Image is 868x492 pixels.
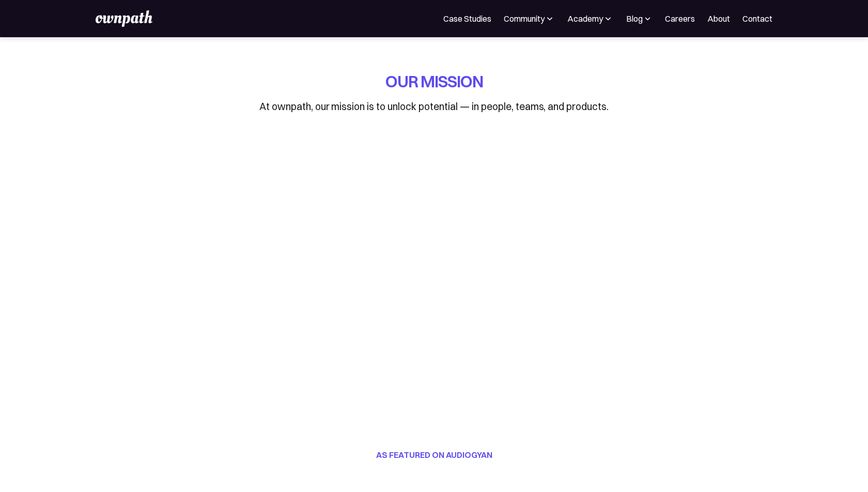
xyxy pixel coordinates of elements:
[707,12,730,25] a: About
[665,12,695,25] a: Careers
[567,12,603,25] div: Academy
[504,12,545,25] div: Community
[443,12,491,25] a: Case Studies
[259,99,609,114] p: At ownpath, our mission is to unlock potential — in people, teams, and products.
[504,12,555,25] div: Community
[567,12,613,25] div: Academy
[626,12,643,25] div: Blog
[626,12,653,25] div: Blog
[742,12,772,25] a: Contact
[195,449,673,461] h2: AS FEATURED ON AUDIOGYAN
[385,70,483,93] h1: OUR MISSION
